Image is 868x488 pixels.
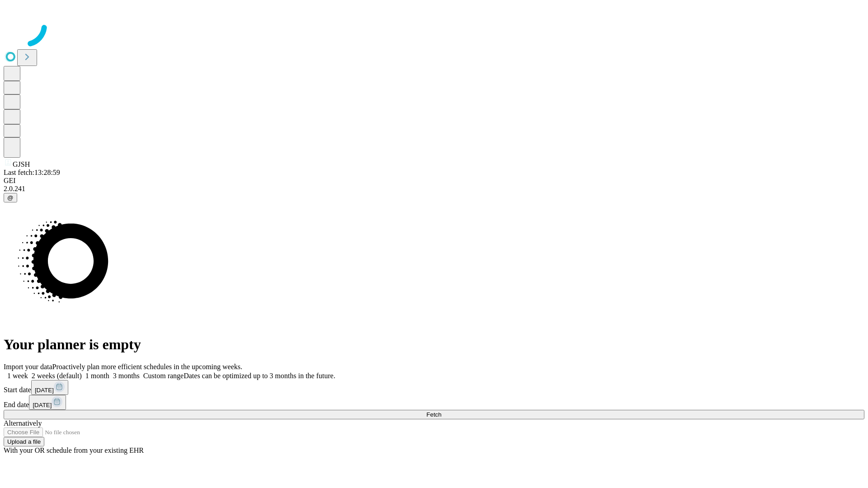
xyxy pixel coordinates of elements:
[13,160,30,168] span: GJSH
[4,363,52,371] span: Import your data
[426,411,441,418] span: Fetch
[4,193,17,202] button: @
[4,437,44,446] button: Upload a file
[4,177,864,185] div: GEI
[4,395,864,410] div: End date
[31,380,68,395] button: [DATE]
[4,185,864,193] div: 2.0.241
[113,372,140,380] span: 3 months
[7,194,14,201] span: @
[32,372,82,380] span: 2 weeks (default)
[85,372,109,380] span: 1 month
[4,336,864,353] h1: Your planner is empty
[7,372,28,380] span: 1 week
[184,372,335,380] span: Dates can be optimized up to 3 months in the future.
[52,363,242,371] span: Proactively plan more efficient schedules in the upcoming weeks.
[143,372,184,380] span: Custom range
[4,410,864,419] button: Fetch
[4,169,60,176] span: Last fetch: 13:28:59
[4,380,864,395] div: Start date
[35,387,54,394] span: [DATE]
[4,446,144,454] span: With your OR schedule from your existing EHR
[33,402,52,408] span: [DATE]
[29,395,66,410] button: [DATE]
[4,419,42,427] span: Alternatively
